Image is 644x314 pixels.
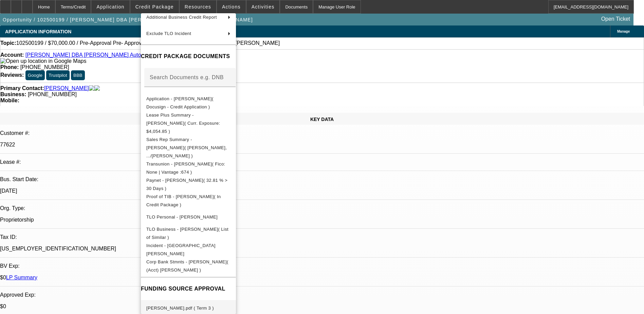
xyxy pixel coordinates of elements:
[146,15,217,20] span: Additional Business Credit Report
[150,74,224,80] mat-label: Search Documents e.g. DNB
[141,111,236,136] button: Lease Plus Summary - Christopher Ray Goldston( Curr. Exposure: $4,054.85 )
[141,225,236,242] button: TLO Business - Christopher Ray Goldston( List of Similar )
[146,137,227,158] span: Sales Rep Summary - [PERSON_NAME]( [PERSON_NAME], .../[PERSON_NAME] )
[141,160,236,176] button: Transunion - Goldston, Christopher( Fico: None | Vantage :674 )
[146,259,228,273] span: Corp Bank Stmnts - [PERSON_NAME]( (Acct) [PERSON_NAME] )
[141,285,236,293] h4: FUNDING SOURCE APPROVAL
[146,161,225,175] span: Transunion - [PERSON_NAME]( Fico: None | Vantage :674 )
[146,112,220,134] span: Lease Plus Summary - [PERSON_NAME]( Curr. Exposure: $4,054.85 )
[141,176,236,193] button: Paynet - Christopher Ray Goldston( 32.81 % > 30 Days )
[146,96,214,109] span: Application - [PERSON_NAME]( Docusign - Credit Application )
[141,209,236,225] button: TLO Personal - Goldston, Christopher
[141,242,236,258] button: Incident - Goldston, Christopher
[146,306,214,311] span: [PERSON_NAME].pdf ( Term 3 )
[146,243,216,256] span: Incident - [GEOGRAPHIC_DATA][PERSON_NAME]
[146,31,191,36] span: Exclude TLO Incident
[146,214,218,220] span: TLO Personal - [PERSON_NAME]
[141,136,236,160] button: Sales Rep Summary - Christopher Ray Goldston( Urbanowski, .../Flagg, Jon )
[146,194,221,207] span: Proof of TIB - [PERSON_NAME]( In Credit Package )
[141,52,236,60] h4: CREDIT PACKAGE DOCUMENTS
[146,227,228,240] span: TLO Business - [PERSON_NAME]( List of Similar )
[141,193,236,209] button: Proof of TIB - Christopher Ray Goldston( In Credit Package )
[146,178,227,191] span: Paynet - [PERSON_NAME]( 32.81 % > 30 Days )
[141,258,236,274] button: Corp Bank Stmnts - Christopher Ray Goldston( (Acct) Christopher Ray Goldston )
[141,95,236,111] button: Application - Christopher Ray Goldston( Docusign - Credit Application )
